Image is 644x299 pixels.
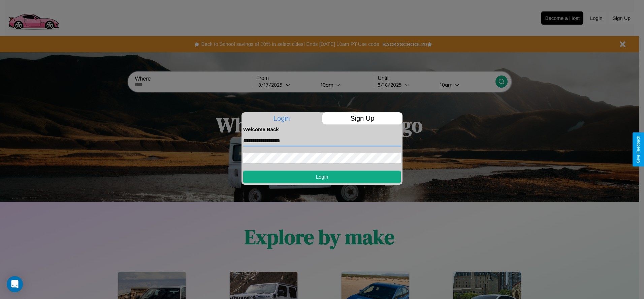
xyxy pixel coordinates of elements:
[243,171,401,183] button: Login
[322,112,403,124] p: Sign Up
[636,136,641,163] div: Give Feedback
[7,276,23,292] div: Open Intercom Messenger
[243,126,401,132] h4: Welcome Back
[241,112,322,124] p: Login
